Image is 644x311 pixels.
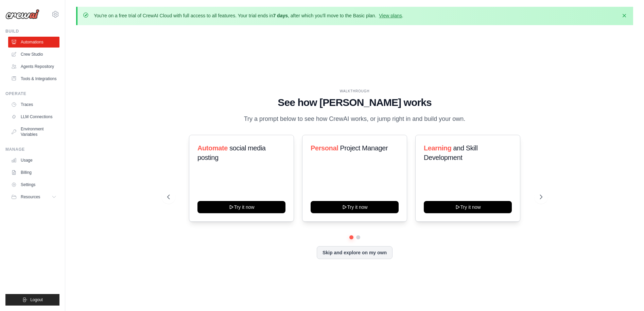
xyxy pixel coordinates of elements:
div: Build [5,29,59,34]
button: Try it now [424,201,512,213]
div: WALKTHROUGH [167,89,542,94]
strong: 7 days [273,13,288,18]
a: Crew Studio [8,49,59,60]
span: Project Manager [340,144,388,152]
a: Usage [8,155,59,166]
div: Operate [5,91,59,96]
a: Billing [8,167,59,178]
div: Manage [5,147,59,152]
h1: See how [PERSON_NAME] works [167,96,542,109]
a: Automations [8,37,59,48]
button: Skip and explore on my own [317,246,393,259]
a: Traces [8,99,59,110]
a: Settings [8,179,59,190]
span: Resources [21,194,40,200]
span: Logout [30,297,43,303]
p: Try a prompt below to see how CrewAI works, or jump right in and build your own. [241,114,469,124]
span: social media posting [197,144,266,161]
button: Try it now [311,201,399,213]
button: Resources [8,191,59,202]
span: Personal [311,144,338,152]
span: Automate [197,144,228,152]
p: You're on a free trial of CrewAI Cloud with full access to all features. Your trial ends in , aft... [94,12,403,19]
button: Try it now [197,201,285,213]
a: LLM Connections [8,111,59,122]
a: Tools & Integrations [8,73,59,84]
span: Learning [424,144,451,152]
a: View plans [379,13,402,18]
a: Environment Variables [8,124,59,140]
button: Logout [5,294,59,306]
img: Logo [5,9,39,19]
a: Agents Repository [8,61,59,72]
